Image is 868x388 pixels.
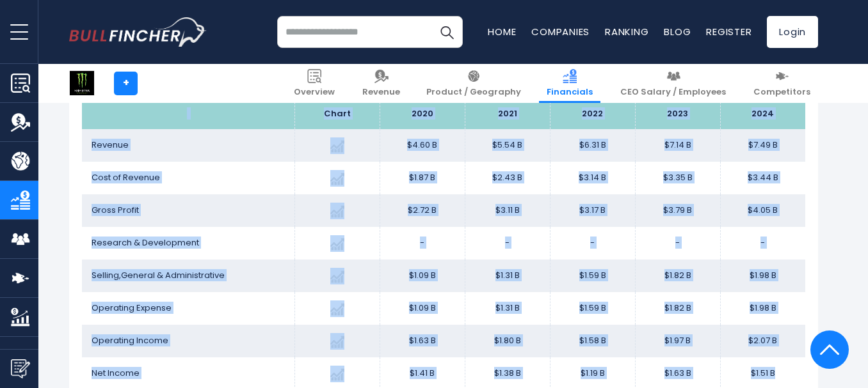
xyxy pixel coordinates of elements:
td: $1.59 B [550,260,635,292]
th: 2024 [720,99,805,129]
td: $4.05 B [720,194,805,227]
th: 2022 [550,99,635,129]
a: Product / Geography [419,64,529,103]
td: $1.09 B [380,260,465,292]
a: Competitors [746,64,818,103]
td: $3.11 B [465,194,550,227]
span: Financials [547,87,593,98]
span: Product / Geography [426,87,521,98]
a: Login [767,16,818,48]
th: Chart [294,99,380,129]
td: $1.87 B [380,162,465,194]
td: $1.80 B [465,325,550,357]
td: $7.49 B [720,129,805,162]
td: $1.58 B [550,325,635,357]
td: $4.60 B [380,129,465,162]
span: CEO Salary / Employees [620,87,726,98]
span: Overview [294,87,335,98]
img: bullfincher logo [69,17,207,47]
td: - [380,227,465,260]
td: - [550,227,635,260]
span: Revenue [362,87,400,98]
a: + [114,72,138,95]
td: $1.63 B [380,325,465,357]
span: Research & Development [92,237,199,249]
td: - [720,227,805,260]
th: 2023 [635,99,720,129]
td: $3.79 B [635,194,720,227]
a: Financials [539,64,600,103]
td: $1.98 B [720,292,805,325]
th: 2020 [380,99,465,129]
td: $1.09 B [380,292,465,325]
td: $3.44 B [720,162,805,194]
td: $6.31 B [550,129,635,162]
td: $1.98 B [720,260,805,292]
td: $1.59 B [550,292,635,325]
a: Go to homepage [69,17,207,47]
th: 2021 [465,99,550,129]
td: $1.31 B [465,292,550,325]
td: $2.07 B [720,325,805,357]
td: $3.14 B [550,162,635,194]
a: CEO Salary / Employees [613,64,734,103]
td: $1.97 B [635,325,720,357]
span: Net Income [92,367,140,379]
span: Operating Income [92,334,168,346]
td: $2.72 B [380,194,465,227]
span: Gross Profit [92,204,139,216]
span: Revenue [92,139,129,151]
span: Selling,General & Administrative [92,269,225,281]
td: $3.35 B [635,162,720,194]
a: Overview [286,64,342,103]
td: $1.82 B [635,260,720,292]
a: Blog [664,25,691,38]
span: Competitors [753,87,810,98]
td: $1.31 B [465,260,550,292]
td: $7.14 B [635,129,720,162]
a: Revenue [355,64,408,103]
td: - [465,227,550,260]
td: $2.43 B [465,162,550,194]
a: Companies [531,25,590,38]
td: - [635,227,720,260]
td: $1.82 B [635,292,720,325]
td: $3.17 B [550,194,635,227]
img: MNST logo [70,71,94,95]
span: Cost of Revenue [92,171,160,183]
button: Search [431,16,463,48]
span: Operating Expense [92,302,172,314]
a: Home [488,25,516,38]
a: Ranking [605,25,648,38]
td: $5.54 B [465,129,550,162]
a: Register [706,25,751,38]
